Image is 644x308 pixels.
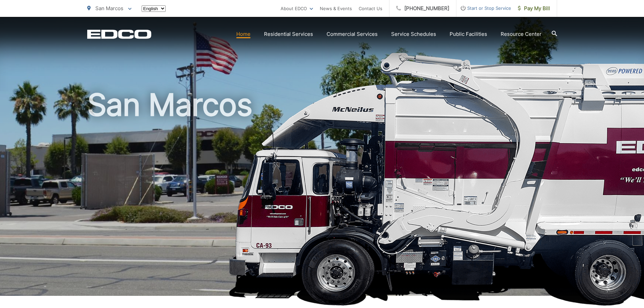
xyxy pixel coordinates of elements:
a: Home [236,30,251,38]
a: News & Events [320,4,352,13]
span: Pay My Bill [518,4,550,13]
h1: San Marcos [87,88,557,302]
a: EDCD logo. Return to the homepage. [87,29,151,39]
a: About EDCO [281,4,313,13]
a: Commercial Services [327,30,378,38]
a: Public Facilities [450,30,487,38]
a: Residential Services [264,30,313,38]
select: Select a language [142,5,166,12]
span: San Marcos [95,5,123,11]
a: Service Schedules [391,30,436,38]
a: Resource Center [501,30,542,38]
a: Contact Us [359,4,382,13]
